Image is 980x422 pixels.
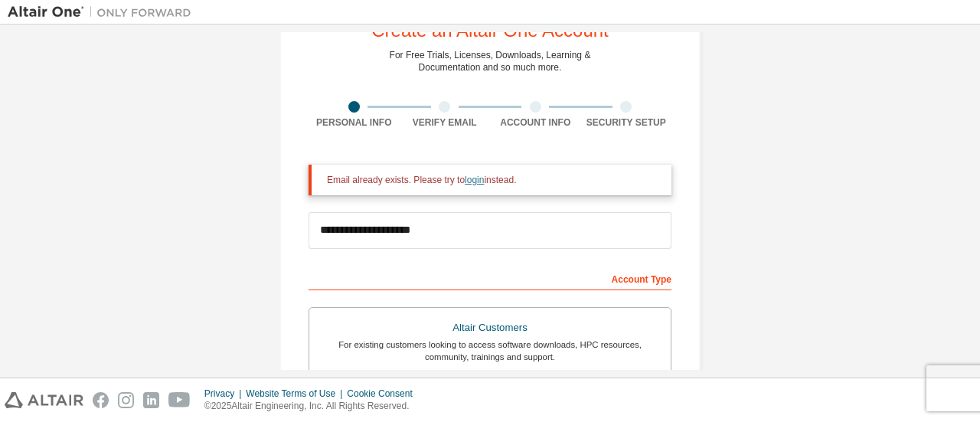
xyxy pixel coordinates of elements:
[309,266,671,290] div: Account Type
[246,388,347,400] div: Website Terms of Use
[168,392,191,408] img: youtube.svg
[327,174,659,186] div: Email already exists. Please try to instead.
[318,317,661,339] div: Altair Customers
[204,388,246,400] div: Privacy
[309,116,400,129] div: Personal Info
[143,392,159,408] img: linkedin.svg
[400,116,491,129] div: Verify Email
[204,400,422,413] p: © 2025 Altair Engineering, Inc. All Rights Reserved.
[347,388,421,400] div: Cookie Consent
[5,392,83,408] img: altair_logo.svg
[118,392,134,408] img: instagram.svg
[490,116,581,129] div: Account Info
[581,116,672,129] div: Security Setup
[465,175,484,185] a: login
[93,392,109,408] img: facebook.svg
[371,21,609,40] div: Create an Altair One Account
[318,339,661,363] div: For existing customers looking to access software downloads, HPC resources, community, trainings ...
[390,49,591,74] div: For Free Trials, Licenses, Downloads, Learning & Documentation and so much more.
[8,5,199,20] img: Altair One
